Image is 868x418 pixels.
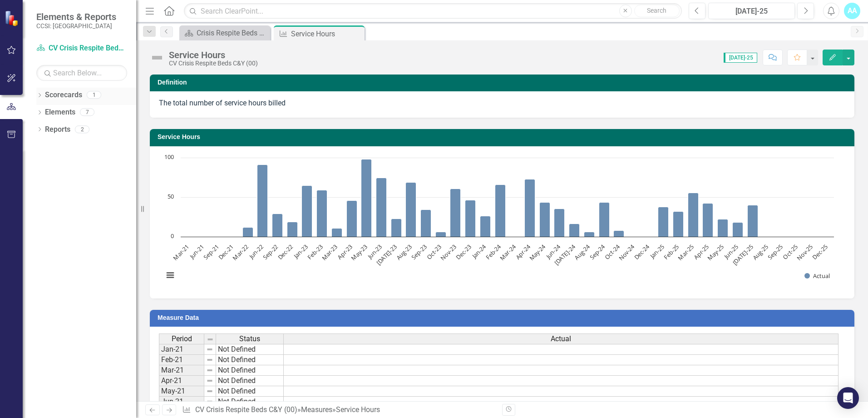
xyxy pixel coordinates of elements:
td: May-21 [159,386,204,397]
a: CV Crisis Respite Beds C&Y (00) [36,43,127,54]
span: Status [239,335,260,343]
text: Nov-23 [439,243,458,262]
path: Apr-23, 45.59. Actual. [347,200,357,237]
text: 100 [164,153,174,161]
a: Elements [45,107,75,118]
path: Aug-23, 68.69. Actual. [406,182,416,237]
path: Sep-24, 43.36. Actual. [599,202,610,237]
span: Elements & Reports [36,11,116,22]
text: Apr-23 [335,243,354,261]
text: Mar-23 [320,243,339,262]
text: Oct-25 [781,243,799,261]
img: Not Defined [150,50,164,65]
path: Mar-23, 10.83. Actual. [332,228,342,237]
td: Apr-21 [159,376,204,386]
path: Jun-23, 74.27. Actual. [376,178,387,237]
path: Jun-25, 18.12. Actual. [733,222,743,237]
button: View chart menu, Chart [164,269,177,282]
text: Aug-25 [751,243,770,262]
td: Not Defined [216,376,284,386]
path: May-23, 97.84. Actual. [361,159,372,237]
text: May-23 [349,243,369,262]
button: Search [634,5,680,17]
td: Jan-21 [159,344,204,355]
path: Aug-24, 6.3. Actual. [584,232,595,237]
text: Jan-25 [648,243,666,261]
h3: Measure Data [158,314,850,321]
text: Jun-25 [722,243,740,261]
text: 50 [168,192,174,200]
div: 1 [87,91,101,99]
text: Oct-24 [603,242,621,261]
input: Search ClearPoint... [184,3,682,19]
div: » » [182,405,495,415]
text: Nov-25 [795,243,814,262]
td: Not Defined [216,397,284,407]
path: Sep-23, 34.36. Actual. [421,209,431,237]
text: Apr-24 [514,242,533,261]
path: Apr-25, 42.04. Actual. [703,203,713,237]
text: Aug-23 [395,243,414,262]
text: Dec-25 [810,243,829,261]
path: Dec-22, 18.41. Actual. [287,222,298,237]
path: Feb-24, 65.75. Actual. [495,184,506,237]
a: Crisis Respite Beds C&Y Landing Page [182,27,268,39]
text: [DATE]-23 [375,243,399,267]
text: Sep-24 [588,242,607,261]
text: Jun-24 [543,242,562,261]
path: Oct-24, 7.64. Actual. [614,230,624,237]
text: Feb-25 [662,243,681,261]
text: May-24 [528,242,547,262]
path: Jan-25, 37.78. Actual. [658,207,669,237]
path: Mar-22, 11.84. Actual. [243,227,253,237]
path: Jul-23, 22.92. Actual. [391,219,402,237]
path: Jun-24, 35.32. Actual. [554,209,565,237]
text: May-25 [705,243,725,262]
img: 8DAGhfEEPCf229AAAAAElFTkSuQmCC [206,367,213,374]
div: Open Intercom Messenger [837,387,859,409]
path: Nov-23, 60.87. Actual. [450,189,461,237]
path: Jul-25, 40.2. Actual. [748,205,758,237]
button: [DATE]-25 [708,3,795,19]
path: Mar-25, 55.3. Actual. [688,193,699,237]
text: Feb-23 [306,243,324,261]
a: Measures [301,405,332,414]
div: Service Hours [336,405,380,414]
div: The total number of service hours billed [159,98,845,109]
td: Jun-21 [159,397,204,407]
path: Jan-24, 26. Actual. [480,216,491,237]
text: Jun-23 [365,243,384,261]
img: 8DAGhfEEPCf229AAAAAElFTkSuQmCC [206,388,213,395]
text: Dec-23 [454,243,473,261]
path: Jul-24, 16.31. Actual. [569,224,580,237]
div: AA [844,3,860,19]
path: Jan-23, 64.47. Actual. [302,185,312,237]
img: 8DAGhfEEPCf229AAAAAElFTkSuQmCC [206,398,213,405]
text: Dec-24 [632,242,651,261]
path: Feb-23, 58.84. Actual. [317,190,327,237]
text: Mar-25 [676,243,695,262]
div: Service Hours [291,28,362,40]
text: Sep-25 [766,243,784,261]
div: [DATE]-25 [711,6,792,17]
path: Feb-25, 32. Actual. [673,211,684,237]
img: ClearPoint Strategy [5,10,20,26]
div: 2 [75,125,89,133]
td: Not Defined [216,344,284,355]
div: Service Hours [169,50,258,60]
path: Jun-22, 91.35. Actual. [257,164,268,237]
path: Sep-22, 29.14. Actual. [272,214,283,237]
div: 7 [80,109,94,116]
text: Sep-21 [202,243,220,261]
div: CV Crisis Respite Beds C&Y (00) [169,60,258,67]
div: Chart. Highcharts interactive chart. [159,153,845,289]
span: [DATE]-25 [724,53,757,63]
text: Dec-21 [217,243,235,261]
span: Actual [551,335,571,343]
td: Feb-21 [159,355,204,365]
text: Mar-22 [231,243,250,262]
td: Not Defined [216,386,284,397]
svg: Interactive chart [159,153,838,289]
text: Apr-25 [692,243,710,261]
text: [DATE]-24 [552,242,577,267]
